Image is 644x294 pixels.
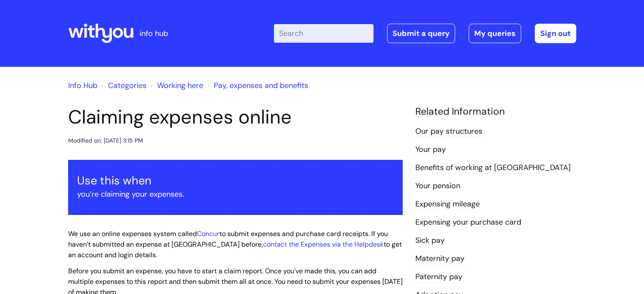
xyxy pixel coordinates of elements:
li: Solution home [100,79,146,92]
h1: Claiming expenses online [68,106,403,129]
a: Your pension [415,181,460,192]
a: Maternity pay [415,253,464,264]
li: Working here [149,79,203,92]
a: Paternity pay [415,272,462,283]
a: Working here [157,80,203,91]
a: Your pay [415,144,446,155]
a: Concur [197,229,219,238]
a: My queries [469,24,521,43]
div: Modified on: [DATE] 3:15 PM [68,135,143,146]
div: | - [274,24,576,43]
a: Info Hub [68,80,97,91]
a: Sign out [535,24,576,43]
a: Expensing mileage [415,199,480,210]
a: Sick pay [415,235,445,246]
a: Expensing your purchase card [415,217,521,228]
li: Pay, expenses and benefits [205,79,308,92]
a: Submit a query [387,24,455,43]
input: Search [274,24,373,43]
a: Pay, expenses and benefits [214,80,308,91]
span: We use an online expenses system called to submit expenses and purchase card receipts. If you hav... [68,229,402,259]
p: info hub [140,27,168,40]
a: contact the Expenses via the Helpdesk [263,240,384,249]
h3: Use this when [77,174,394,187]
p: you’re claiming your expenses. [77,187,394,201]
a: Our pay structures [415,126,482,137]
h4: Related Information [415,106,576,118]
a: Benefits of working at [GEOGRAPHIC_DATA] [415,162,571,173]
a: Categories [108,80,146,91]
